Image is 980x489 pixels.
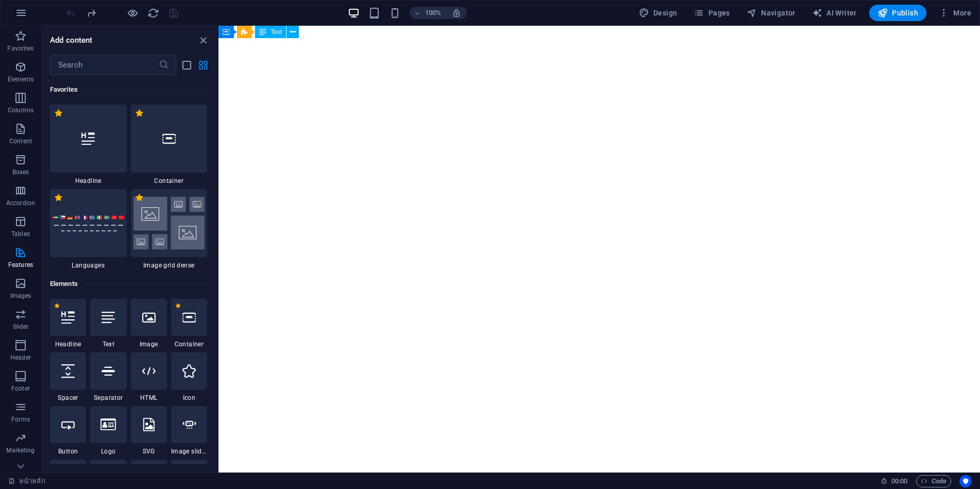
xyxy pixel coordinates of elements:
[131,352,167,402] div: HTML
[881,475,908,487] h6: Session time
[50,177,127,185] span: Headline
[8,261,33,269] p: Features
[11,384,30,393] p: Footer
[12,168,29,176] p: Boxes
[171,447,207,456] span: Image slider
[50,261,127,269] span: Languages
[131,406,167,456] div: SVG
[899,477,900,485] span: :
[180,59,193,71] button: list-view
[742,5,800,21] button: Navigator
[410,7,446,19] button: 100%
[85,7,97,19] button: redo
[50,105,127,185] div: Headline
[131,105,208,185] div: Container
[171,340,207,348] span: Container
[90,394,126,402] span: Separator
[8,75,34,83] p: Elements
[135,109,144,117] span: Remove from favorites
[877,8,918,18] span: Publish
[747,8,796,18] span: Navigator
[147,7,159,19] button: reload
[635,5,682,21] button: Design
[808,5,861,21] button: AI Writer
[8,106,33,114] p: Columns
[812,8,857,18] span: AI Writer
[921,475,947,487] span: Code
[869,5,926,21] button: Publish
[6,199,35,207] p: Accordion
[54,109,63,117] span: Remove from favorites
[171,299,207,348] div: Container
[131,394,167,402] span: HTML
[916,475,951,487] button: Code
[135,193,144,202] span: Remove from favorites
[959,475,972,487] button: Usercentrics
[9,137,32,145] p: Content
[50,299,86,348] div: Headline
[54,303,60,309] span: Remove from favorites
[10,292,31,300] p: Images
[131,261,208,269] span: Image grid dense
[6,446,35,454] p: Marketing
[131,177,208,185] span: Container
[131,299,167,348] div: Image
[13,323,29,331] p: Slider
[131,340,167,348] span: Image
[50,447,86,456] span: Button
[425,7,442,19] h6: 100%
[171,352,207,402] div: Icon
[90,340,126,348] span: Text
[11,230,30,238] p: Tables
[891,475,907,487] span: 00 00
[86,7,97,19] i: Redo: Add element (Ctrl+Y, ⌘+Y)
[197,34,209,46] button: close panel
[147,7,159,19] i: Reload page
[7,44,33,53] p: Favorites
[50,34,93,46] h6: Add content
[90,406,126,456] div: Logo
[50,278,207,290] h6: Elements
[50,55,159,75] input: Search
[131,447,167,456] span: SVG
[90,352,126,402] div: Separator
[53,215,124,232] img: languages.svg
[935,5,975,21] button: More
[133,197,205,249] img: image-grid-dense.svg
[939,8,971,18] span: More
[271,29,282,35] span: Text
[689,5,734,21] button: Pages
[50,83,207,96] h6: Favorites
[11,415,30,424] p: Forms
[131,189,208,269] div: Image grid dense
[639,8,678,18] span: Design
[8,475,45,487] a: Click to cancel selection. Double-click to open Pages
[197,59,209,71] button: grid-view
[171,406,207,456] div: Image slider
[50,406,86,456] div: Button
[452,8,461,18] i: On resize automatically adjust zoom level to fit chosen device.
[694,8,730,18] span: Pages
[50,340,86,348] span: Headline
[10,353,31,362] p: Header
[50,394,86,402] span: Spacer
[171,394,207,402] span: Icon
[90,299,126,348] div: Text
[175,303,181,309] span: Remove from favorites
[50,189,127,269] div: Languages
[50,352,86,402] div: Spacer
[54,193,63,202] span: Remove from favorites
[90,447,126,456] span: Logo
